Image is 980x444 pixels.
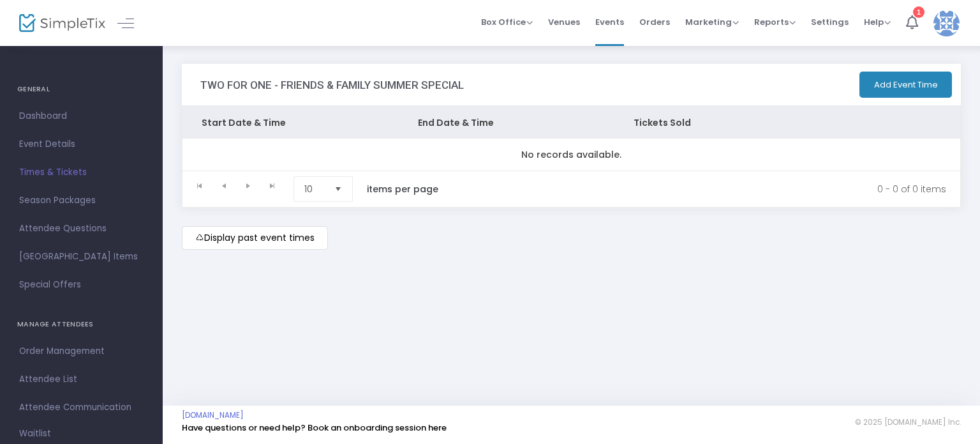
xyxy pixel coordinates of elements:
[182,226,328,250] m-button: Display past event times
[19,220,144,237] span: Attendee Questions
[811,6,849,38] span: Settings
[614,107,787,139] th: Tickets Sold
[182,139,960,171] td: No records available.
[19,371,144,388] span: Attendee List
[182,422,447,434] a: Have questions or need help? Book an onboarding session here
[481,16,533,28] span: Box Office
[19,249,144,265] span: [GEOGRAPHIC_DATA] Items
[182,107,399,139] th: Start Date & Time
[685,16,739,28] span: Marketing
[17,312,145,337] h4: MANAGE ATTENDEES
[182,410,244,420] a: [DOMAIN_NAME]
[19,277,144,293] span: Special Offers
[182,107,960,171] div: Data table
[200,79,464,91] h3: TWO FOR ONE - FRIENDS & FAMILY SUMMER SPECIAL
[304,183,324,195] span: 10
[19,399,144,416] span: Attendee Communication
[595,6,624,38] span: Events
[19,343,144,360] span: Order Management
[399,107,615,139] th: End Date & Time
[19,164,144,181] span: Times & Tickets
[913,6,924,18] div: 1
[754,16,796,28] span: Reports
[548,6,580,38] span: Venues
[859,72,952,98] button: Add Event Time
[329,177,347,201] button: Select
[19,427,51,440] span: Waitlist
[465,176,946,202] kendo-pager-info: 0 - 0 of 0 items
[19,136,144,153] span: Event Details
[639,6,670,38] span: Orders
[855,417,961,427] span: © 2025 [DOMAIN_NAME] Inc.
[19,192,144,209] span: Season Packages
[17,77,145,102] h4: GENERAL
[19,108,144,125] span: Dashboard
[864,16,891,28] span: Help
[367,183,438,195] label: items per page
